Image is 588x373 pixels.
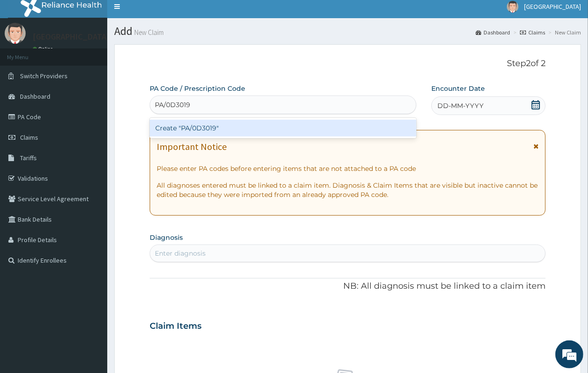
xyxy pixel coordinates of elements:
[157,181,539,199] p: All diagnoses entered must be linked to a claim item. Diagnosis & Claim Items that are visible bu...
[155,249,206,258] div: Enter diagnosis
[132,29,164,36] small: New Claim
[5,23,26,44] img: User Image
[33,46,55,52] a: Online
[520,28,545,36] a: Claims
[150,280,546,292] p: NB: All diagnosis must be linked to a claim item
[546,28,581,36] li: New Claim
[150,59,546,69] p: Step 2 of 2
[437,101,484,110] span: DD-MM-YYYY
[48,52,157,64] div: Chat with us now
[150,120,416,136] div: Create "PA/0D3019"
[20,72,68,80] span: Switch Providers
[150,233,183,242] label: Diagnosis
[157,142,227,152] h1: Important Notice
[507,1,519,13] img: User Image
[476,28,510,36] a: Dashboard
[5,254,178,287] textarea: Type your message and hit 'Enter'
[153,5,175,27] div: Minimize live chat window
[157,164,539,173] p: Please enter PA codes before entering items that are not attached to a PA code
[33,33,110,41] p: [GEOGRAPHIC_DATA]
[20,154,37,162] span: Tariffs
[20,92,50,101] span: Dashboard
[150,321,201,332] h3: Claim Items
[20,133,38,142] span: Claims
[431,84,485,93] label: Encounter Date
[114,25,581,37] h1: Add
[54,117,129,211] span: We're online!
[524,2,581,11] span: [GEOGRAPHIC_DATA]
[17,47,38,70] img: d_794563401_company_1708531726252_794563401
[150,84,245,93] label: PA Code / Prescription Code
